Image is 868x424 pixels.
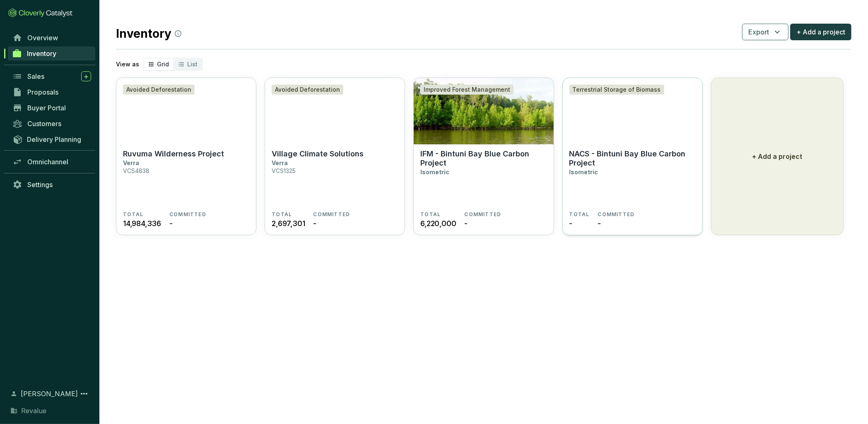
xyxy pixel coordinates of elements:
button: + Add a project [790,24,851,40]
p: + Add a project [752,151,802,161]
div: Terrestrial Storage of Biomass [569,85,664,95]
p: IFM - Bintuni Bay Blue Carbon Project [420,149,547,168]
p: NACS - Bintuni Bay Blue Carbon Project [569,149,696,168]
p: Isometric [569,168,598,175]
p: Verra [123,159,139,166]
span: Delivery Planning [27,135,81,144]
div: Improved Forest Management [420,85,514,95]
a: Sales [8,69,95,83]
span: TOTAL [569,211,590,218]
a: IFM - Bintuni Bay Blue Carbon ProjectImproved Forest ManagementIFM - Bintuni Bay Blue Carbon Proj... [413,78,554,235]
a: Buyer Portal [8,101,95,115]
a: Village Climate SolutionsAvoided DeforestationVillage Climate SolutionsVerraVCS1325TOTAL2,697,301... [265,78,405,235]
span: TOTAL [272,211,292,218]
span: Overview [27,34,58,42]
span: Settings [27,180,53,189]
p: Isometric [420,168,449,175]
span: - [169,218,173,229]
span: Sales [27,72,44,80]
a: Customers [8,117,95,131]
span: COMMITTED [313,211,350,218]
span: Export [748,27,769,37]
span: Inventory [27,49,56,58]
a: Omnichannel [8,155,95,169]
span: Customers [27,119,61,128]
span: - [465,218,468,229]
button: Export [742,24,788,40]
span: COMMITTED [169,211,206,218]
p: Ruvuma Wilderness Project [123,149,224,158]
h2: Inventory [116,25,181,42]
a: Overview [8,31,95,45]
span: Proposals [27,88,58,96]
a: Ruvuma Wilderness ProjectAvoided DeforestationRuvuma Wilderness ProjectVerraVCS4838TOTAL14,984,33... [116,78,256,235]
a: Inventory [8,46,95,61]
div: Avoided Deforestation [272,85,343,95]
p: Verra [272,159,288,166]
span: 14,984,336 [123,218,161,229]
span: Revalue [21,406,46,416]
span: Buyer Portal [27,104,66,112]
span: + Add a project [796,27,845,37]
span: Grid [157,61,169,68]
span: Omnichannel [27,158,68,166]
img: IFM - Bintuni Bay Blue Carbon Project [414,78,553,144]
span: - [569,218,573,229]
span: TOTAL [420,211,441,218]
p: VCS1325 [272,167,296,174]
span: List [187,61,198,68]
button: + Add a project [711,78,844,235]
a: Settings [8,178,95,192]
span: COMMITTED [465,211,502,218]
a: Proposals [8,85,95,99]
p: Village Climate Solutions [272,149,364,158]
img: Village Climate Solutions [265,78,405,144]
div: Avoided Deforestation [123,85,195,95]
span: 2,697,301 [272,218,305,229]
span: COMMITTED [598,211,635,218]
a: Delivery Planning [8,132,95,146]
span: 6,220,000 [420,218,456,229]
span: - [313,218,316,229]
div: segmented control [142,58,203,71]
img: Ruvuma Wilderness Project [116,78,256,144]
span: - [598,218,601,229]
span: [PERSON_NAME] [21,389,78,399]
p: View as [116,60,139,68]
img: NACS - Bintuni Bay Blue Carbon Project [563,78,702,144]
span: TOTAL [123,211,143,218]
p: VCS4838 [123,167,149,174]
a: NACS - Bintuni Bay Blue Carbon ProjectTerrestrial Storage of BiomassNACS - Bintuni Bay Blue Carbo... [562,78,703,235]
